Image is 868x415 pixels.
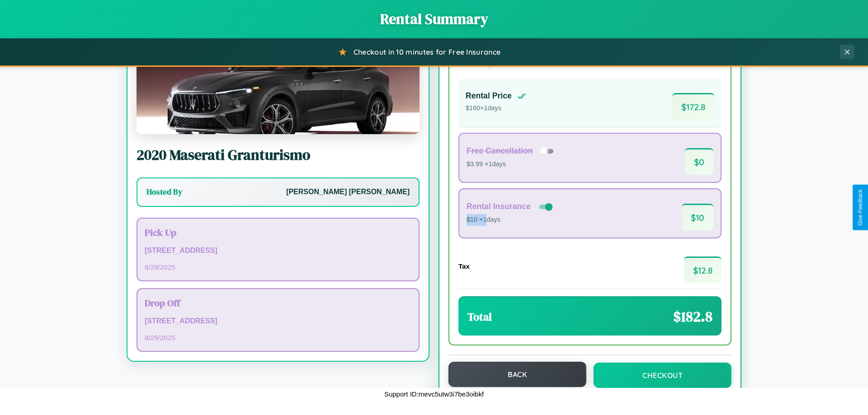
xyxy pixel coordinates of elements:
h3: Drop Off [145,296,411,309]
span: $ 10 [682,204,713,230]
p: Support ID: mevc5utw3i7be3oibkf [384,388,484,400]
div: Give Feedback [857,189,863,226]
p: $ 160 × 1 days [466,103,526,114]
button: Back [448,362,586,387]
span: $ 182.8 [673,307,712,326]
p: $10 × 1 days [467,214,554,226]
span: $ 0 [685,148,713,175]
h4: Free Cancellation [467,146,533,156]
h1: Rental Summary [9,9,859,29]
span: Checkout in 10 minutes for Free Insurance [354,47,500,56]
h3: Pick Up [145,226,411,239]
p: $3.99 × 1 days [467,159,557,170]
h3: Hosted By [146,187,182,197]
p: [STREET_ADDRESS] [145,244,411,257]
h4: Rental Insurance [467,202,531,211]
h4: Tax [458,262,470,270]
p: 8 / 28 / 2025 [145,261,411,273]
p: [STREET_ADDRESS] [145,315,411,328]
h2: 2020 Maserati Granturismo [137,145,420,165]
span: $ 172.8 [672,93,714,120]
p: 8 / 29 / 2025 [145,331,411,344]
img: Maserati Granturismo [137,44,420,134]
h3: Total [467,309,492,324]
button: Checkout [594,363,731,388]
h4: Rental Price [466,91,512,101]
span: $ 12.8 [684,256,722,283]
p: [PERSON_NAME] [PERSON_NAME] [286,186,410,199]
